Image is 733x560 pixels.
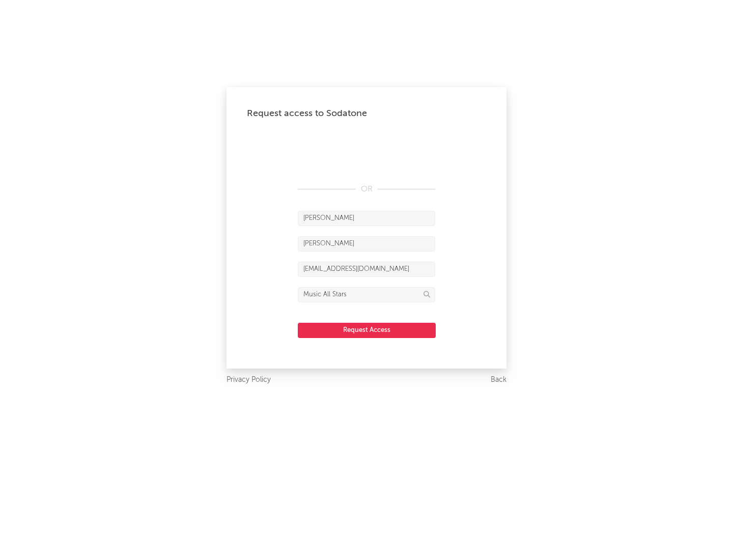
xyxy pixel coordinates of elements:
div: Request access to Sodatone [247,107,486,120]
input: Division [298,287,435,302]
a: Back [491,374,506,386]
button: Request Access [298,323,436,338]
input: First Name [298,211,435,226]
input: Last Name [298,236,435,251]
div: OR [298,183,435,195]
a: Privacy Policy [227,374,271,386]
input: Email [298,262,435,277]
